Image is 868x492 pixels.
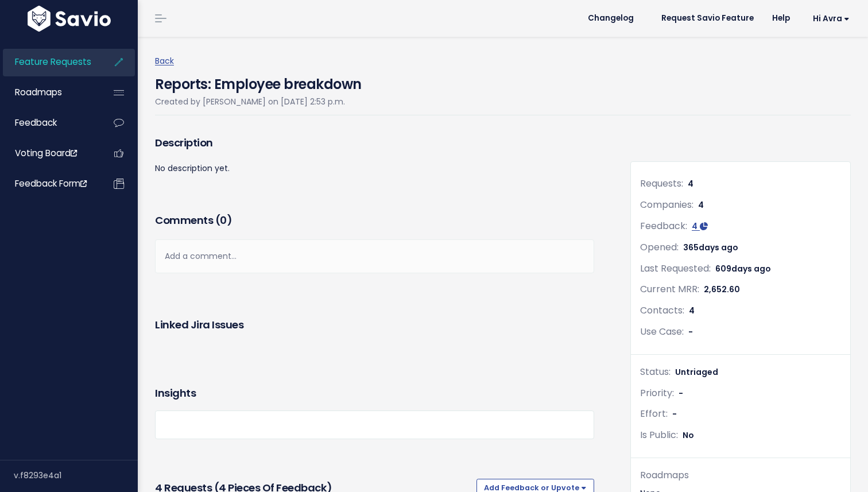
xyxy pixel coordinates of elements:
span: Is Public: [640,428,678,441]
span: 609 [715,263,771,274]
a: Help [763,10,799,27]
span: Feedback form [15,177,87,189]
h3: Comments ( ) [155,212,594,228]
span: Opened: [640,241,679,254]
div: Roadmaps [640,467,841,484]
p: No description yet. [155,161,594,176]
span: 4 [688,178,693,189]
a: Hi Avra [799,10,859,28]
span: - [672,408,677,420]
h3: Linked Jira issues [155,317,243,333]
span: Roadmaps [15,86,62,98]
span: No [683,429,694,441]
div: Add a comment... [155,239,594,273]
span: Requests: [640,177,683,190]
span: - [688,326,693,338]
span: Feature Requests [15,56,91,68]
img: logo-white.9d6f32f41409.svg [25,6,114,32]
span: Created by [PERSON_NAME] on [DATE] 2:53 p.m. [155,96,345,107]
h3: Description [155,135,594,151]
span: Contacts: [640,304,684,317]
span: Status: [640,365,671,378]
a: Feedback [3,110,95,136]
span: Feedback: [640,219,687,233]
a: Back [155,55,174,67]
span: Changelog [588,14,634,22]
span: 4 [692,220,697,232]
span: Voting Board [15,147,77,159]
span: Use Case: [640,325,684,338]
span: Priority: [640,386,674,400]
a: Voting Board [3,140,95,166]
span: Last Requested: [640,262,711,275]
span: days ago [731,263,771,274]
span: 4 [689,305,695,316]
span: Untriaged [675,366,718,378]
span: Hi Avra [813,14,850,23]
span: - [679,388,683,399]
span: days ago [699,242,738,253]
span: 2,652.60 [704,284,740,295]
h3: Insights [155,385,196,401]
span: 365 [683,242,738,253]
span: Effort: [640,407,668,420]
span: Current MRR: [640,282,699,296]
span: 0 [220,213,227,227]
a: Roadmaps [3,79,95,106]
a: 4 [692,220,708,232]
div: v.f8293e4a1 [14,460,138,490]
a: Feedback form [3,171,95,197]
h4: Reports: Employee breakdown [155,68,362,95]
a: Request Savio Feature [652,10,763,27]
span: 4 [698,199,704,211]
a: Feature Requests [3,49,95,75]
span: Companies: [640,198,693,211]
span: Feedback [15,117,57,129]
